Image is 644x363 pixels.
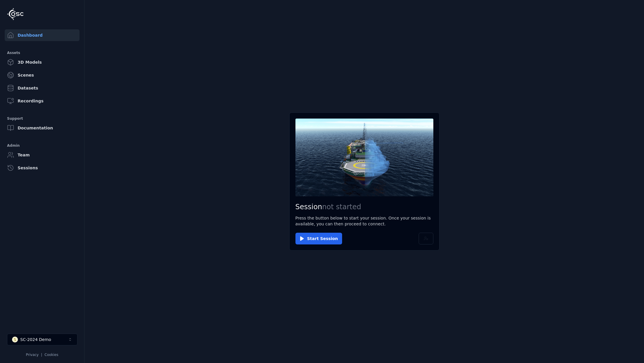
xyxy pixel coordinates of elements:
span: not started [322,203,361,211]
button: Start Session [295,233,342,244]
button: Select a workspace [7,334,77,345]
div: S [12,337,18,342]
div: SC-2024 Demo [20,337,51,342]
a: 3D Models [5,56,80,68]
a: Dashboard [5,29,80,41]
a: Datasets [5,82,80,94]
a: Privacy [26,353,38,357]
a: Sessions [5,162,80,174]
a: Cookies [45,353,58,357]
div: Support [7,115,77,122]
a: Team [5,149,80,161]
span: | [41,353,42,357]
div: Assets [7,49,77,56]
a: Scenes [5,69,80,81]
div: Admin [7,142,77,149]
img: Logo [7,8,23,20]
h2: Session [295,202,433,212]
a: Documentation [5,122,80,134]
a: Recordings [5,95,80,107]
p: Press the button below to start your session. Once your session is available, you can then procee... [295,215,433,227]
